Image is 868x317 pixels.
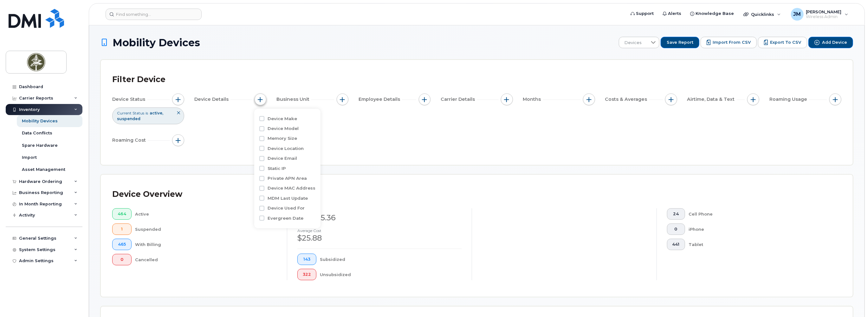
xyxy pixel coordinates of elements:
span: 0 [672,227,680,232]
label: MDM Last Update [268,195,308,201]
span: is [146,110,148,116]
label: Device Location [268,146,304,152]
div: Suspended [135,223,277,235]
span: Costs & Averages [605,96,649,103]
button: 143 [297,254,316,265]
span: 441 [672,242,680,247]
label: Device Used For [268,205,305,211]
span: Roaming Cost [112,137,148,144]
span: 464 [118,211,126,217]
span: Airtime, Data & Text [687,96,737,103]
label: Memory Size [268,135,297,141]
span: Add Device [822,40,847,45]
span: 143 [303,257,311,262]
span: Mobility Devices [113,37,200,48]
h4: Average cost [297,229,462,233]
span: Save Report [667,40,693,45]
button: 0 [112,254,132,265]
label: Device Model [268,126,299,132]
div: Cancelled [135,254,277,265]
button: 441 [667,239,685,250]
button: 465 [112,239,132,250]
span: Export to CSV [770,40,801,45]
div: Subsidized [320,254,462,265]
span: Employee Details [359,96,402,103]
span: Months [523,96,543,103]
button: Add Device [808,37,853,48]
div: Filter Device [112,71,165,88]
span: active [150,111,163,115]
button: 464 [112,208,132,220]
label: Private APN Area [268,175,307,181]
span: Devices [619,37,647,49]
button: Save Report [661,37,699,48]
button: 0 [667,223,685,235]
span: Business Unit [276,96,311,103]
label: Device Email [268,155,297,161]
span: Import from CSV [713,40,751,45]
button: Import from CSV [701,37,757,48]
button: 24 [667,208,685,220]
span: 24 [672,211,680,217]
span: suspended [117,116,140,121]
button: 322 [297,269,316,280]
button: 1 [112,223,132,235]
span: 0 [118,257,126,262]
span: Device Status [112,96,147,103]
label: Device Make [268,116,297,122]
div: $12,035.36 [297,212,462,223]
span: 322 [303,272,311,277]
label: Evergreen Date [268,215,303,221]
div: Tablet [689,239,832,250]
div: Unsubsidized [320,269,462,280]
span: Current Status [117,110,144,116]
div: $25.88 [297,233,462,243]
div: Active [135,208,277,220]
span: 465 [118,242,126,247]
span: Device Details [194,96,230,103]
label: Device MAC Address [268,185,315,191]
div: iPhone [689,223,832,235]
label: Static IP [268,165,286,171]
div: Cell Phone [689,208,832,220]
span: 1 [118,227,126,232]
div: With Billing [135,239,277,250]
button: Export to CSV [758,37,807,48]
div: Device Overview [112,186,182,203]
h4: [DATE] cost [297,208,462,212]
span: Roaming Usage [769,96,809,103]
span: Carrier Details [441,96,477,103]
